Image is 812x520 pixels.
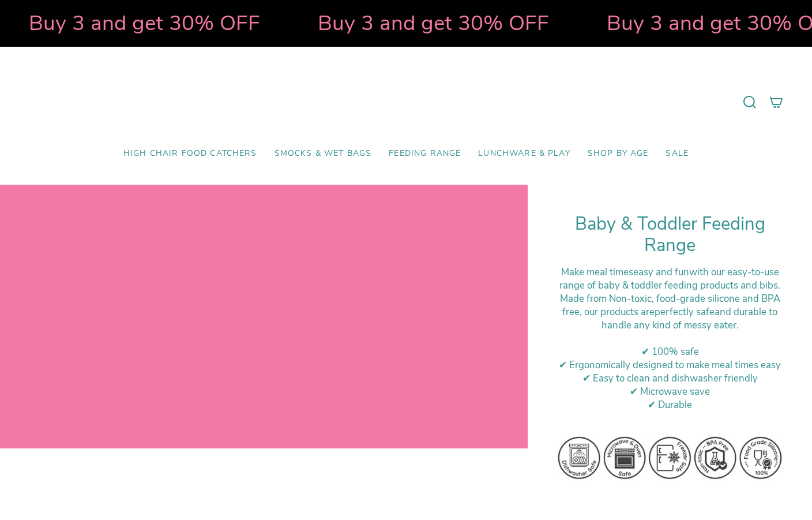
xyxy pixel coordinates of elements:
a: Feeding Range [380,140,469,167]
span: Shop by Age [588,149,649,159]
a: Mumma’s Little Helpers [307,64,506,140]
div: ✔ Durable [557,398,783,411]
a: Lunchware & Play [469,140,578,167]
div: M [557,292,783,332]
div: ✔ Ergonomically designed to make meal times easy [557,358,783,372]
span: SALE [666,149,689,159]
div: ✔ 100% safe [557,345,783,358]
span: Feeding Range [389,149,461,159]
h1: Baby & Toddler Feeding Range [557,214,783,257]
span: ade from Non-toxic, food-grade silicone and BPA free, our products are and durable to handle any ... [562,292,780,332]
strong: Buy 3 and get 30% OFF [6,9,237,38]
strong: perfectly safe [655,305,715,319]
span: Lunchware & Play [478,149,570,159]
a: SALE [657,140,697,167]
a: High Chair Food Catchers [115,140,266,167]
span: High Chair Food Catchers [123,149,257,159]
span: ✔ Microwave save [630,385,710,398]
a: Shop by Age [579,140,657,167]
strong: easy and fun [633,265,689,279]
span: Smocks & Wet Bags [275,149,372,159]
div: Make meal times with our easy-to-use range of baby & toddler feeding products and bibs. [557,265,783,292]
div: ✔ Easy to clean and dishwasher friendly [557,372,783,385]
strong: Buy 3 and get 30% OFF [295,9,526,38]
a: Smocks & Wet Bags [266,140,381,167]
